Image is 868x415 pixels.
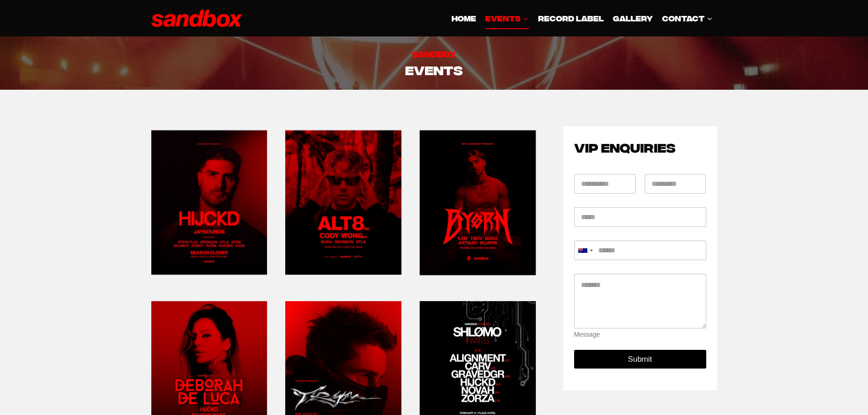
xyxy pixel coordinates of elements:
h2: Events [151,60,717,79]
a: EVENTS [481,7,533,29]
span: EVENTS [485,12,529,24]
h6: Sandbox [151,47,717,60]
a: CONTACT [657,7,717,29]
span: CONTACT [662,12,712,24]
input: Mobile [574,241,706,260]
h2: VIP ENQUIRIES [574,137,706,156]
nav: Primary Navigation [447,7,717,29]
div: Message [574,331,706,338]
button: Selected country [574,241,596,260]
a: Record Label [533,7,608,29]
button: Submit [574,350,706,369]
img: Sandbox [151,10,242,27]
a: HOME [447,7,481,29]
a: GALLERY [608,7,657,29]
